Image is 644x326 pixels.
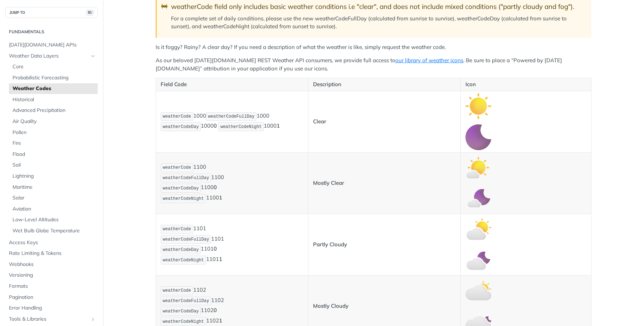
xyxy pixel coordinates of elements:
[9,105,98,116] a: Advanced Precipitation
[161,3,168,11] span: 🚧
[465,318,491,325] span: Expand image
[171,3,584,11] div: weatherCode field only includes basic weather conditions i.e "clear", and does not include mixed ...
[9,214,98,225] a: Low-Level Altitudes
[9,204,98,214] a: Aviation
[9,261,96,268] span: Webhooks
[163,288,191,293] span: weatherCode
[465,278,491,303] img: mostly_cloudy_day
[163,186,199,191] span: weatherCodeDay
[161,112,303,132] p: 1000 1000 1000 1000
[90,316,96,322] button: Show subpages for Tools & Libraries
[313,118,326,125] strong: Clear
[214,307,217,314] strong: 0
[13,129,96,136] span: Pollen
[13,184,96,191] span: Maritime
[5,248,98,259] a: Rate Limiting & Tokens
[9,61,98,72] a: Core
[13,173,96,180] span: Lightning
[13,107,96,114] span: Advanced Precipitation
[277,123,280,129] strong: 1
[219,317,222,324] strong: 1
[9,73,98,83] a: Probabilistic Forecasting
[9,250,96,257] span: Rate Limiting & Tokens
[214,246,217,252] strong: 0
[161,224,303,265] p: 1101 1101 1101 1101
[13,216,96,223] span: Low-Level Altitudes
[163,258,204,263] span: weatherCodeNight
[13,118,96,125] span: Air Quality
[465,164,491,171] span: Expand image
[465,124,491,150] img: clear_night
[9,272,96,279] span: Versioning
[161,80,303,89] p: Field Code
[9,53,88,60] span: Weather Data Layers
[13,85,96,92] span: Weather Codes
[5,259,98,270] a: Webhooks
[465,155,491,181] img: mostly_clear_day
[313,80,456,89] p: Description
[9,239,96,246] span: Access Keys
[465,256,491,263] span: Expand image
[5,281,98,292] a: Formats
[156,43,591,51] p: Is it foggy? Rainy? A clear day? If you need a description of what the weather is like, simply re...
[156,56,591,73] p: As our beloved [DATE][DOMAIN_NAME] REST Weather API consumers, we provide full access to . Be sur...
[465,186,491,212] img: mostly_clear_night
[313,302,348,309] strong: Mostly Cloudy
[465,247,491,273] img: partly_cloudy_night
[5,270,98,281] a: Versioning
[9,193,98,203] a: Solar
[214,123,217,129] strong: 0
[5,314,98,325] a: Tools & LibrariesShow subpages for Tools & Libraries
[13,151,96,158] span: Flood
[163,319,204,324] span: weatherCodeNight
[163,237,209,242] span: weatherCodeFullDay
[163,124,199,129] span: weatherCodeDay
[13,162,96,169] span: Soil
[5,303,98,313] a: Error Handling
[5,237,98,248] a: Access Keys
[5,29,98,35] h2: Fundamentals
[163,309,199,314] span: weatherCodeDay
[163,298,209,303] span: weatherCodeFullDay
[9,83,98,94] a: Weather Codes
[13,194,96,202] span: Solar
[163,196,204,201] span: weatherCodeNight
[465,216,491,242] img: partly_cloudy_day
[9,305,96,312] span: Error Handling
[465,133,491,140] span: Expand image
[9,160,98,171] a: Soil
[9,283,96,290] span: Formats
[5,7,98,18] button: JUMP TO⌘/
[86,10,94,16] span: ⌘/
[465,287,491,293] span: Expand image
[465,195,491,202] span: Expand image
[9,182,98,193] a: Maritime
[5,51,98,61] a: Weather Data LayersHide subpages for Weather Data Layers
[313,241,347,248] strong: Partly Cloudy
[219,194,222,201] strong: 1
[13,74,96,81] span: Probabilistic Forecasting
[13,63,96,70] span: Core
[5,292,98,303] a: Pagination
[465,102,491,109] span: Expand image
[13,206,96,213] span: Aviation
[465,80,586,89] p: Icon
[313,179,344,186] strong: Mostly Clear
[9,171,98,182] a: Lightning
[219,256,222,263] strong: 1
[163,247,199,252] span: weatherCodeDay
[163,176,209,181] span: weatherCodeFullDay
[465,93,491,119] img: clear_day
[9,149,98,160] a: Flood
[13,140,96,147] span: Fire
[208,114,255,119] span: weatherCodeFullDay
[13,96,96,103] span: Historical
[220,124,262,129] span: weatherCodeNight
[214,184,217,191] strong: 0
[9,127,98,138] a: Pollen
[90,53,96,59] button: Hide subpages for Weather Data Layers
[161,163,303,204] p: 1100 1100 1100 1100
[171,15,584,31] p: For a complete set of daily conditions, please use the new weatherCodeFullDay (calculated from su...
[9,316,88,323] span: Tools & Libraries
[9,41,96,49] span: [DATE][DOMAIN_NAME] APIs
